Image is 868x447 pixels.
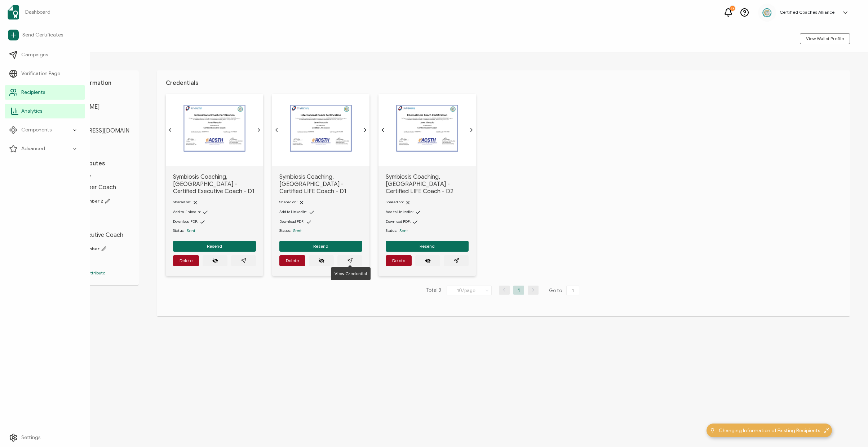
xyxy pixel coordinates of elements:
[399,228,408,233] span: Sent
[762,7,772,18] img: 2aa27aa7-df99-43f9-bc54-4d90c804c2bd.png
[5,66,85,81] a: Verification Page
[173,219,198,224] span: Download PDF:
[25,9,50,16] span: Dashboard
[54,127,130,142] span: [EMAIL_ADDRESS][DOMAIN_NAME]
[420,244,435,248] span: Resend
[173,241,256,252] button: Resend
[21,108,42,115] span: Analytics
[54,198,130,204] span: Certification Number 2
[386,219,411,224] span: Download PDF:
[386,228,397,234] span: Status:
[54,174,130,180] span: Designation 2
[173,255,199,266] button: Delete
[362,127,368,133] ion-icon: chevron forward outline
[21,434,40,441] span: Settings
[319,258,324,264] ion-icon: eye off
[279,200,297,204] span: Shared on:
[173,173,256,195] span: Symbiosis Coaching, [GEOGRAPHIC_DATA] - Certified Executive Coach - D1
[166,79,841,87] h1: Credentials
[54,222,130,228] span: Designation
[5,104,85,118] a: Analytics
[386,173,469,195] span: Symbiosis Coaching, [GEOGRAPHIC_DATA] - Certified LIFE Coach - D2
[347,258,353,264] ion-icon: paper plane outline
[54,270,130,276] p: Add another attribute
[279,241,362,252] button: Resend
[207,244,222,248] span: Resend
[54,208,130,215] span: SC959475-2
[549,286,581,296] span: Go to
[54,231,130,239] span: Certified Executive Coach
[832,412,868,447] iframe: Chat Widget
[54,79,130,87] h1: Personal Information
[212,258,218,264] ion-icon: eye off
[386,200,404,204] span: Shared on:
[173,209,201,214] span: Add to LinkedIn:
[21,145,45,152] span: Advanced
[21,126,52,134] span: Components
[719,427,820,434] span: Changing Information of Existing Recipients
[241,258,247,264] ion-icon: paper plane outline
[279,209,307,214] span: Add to LinkedIn:
[386,241,469,252] button: Resend
[21,70,60,77] span: Verification Page
[426,286,441,296] span: Total 3
[800,33,850,44] button: View Wallet Profile
[469,127,474,133] ion-icon: chevron forward outline
[187,228,195,233] span: Sent
[54,255,130,262] span: SC959475-3
[279,173,362,195] span: Symbiosis Coaching, [GEOGRAPHIC_DATA] - Certified LIFE Coach - D1
[274,127,279,133] ion-icon: chevron back outline
[806,36,844,41] span: View Wallet Profile
[392,259,405,263] span: Delete
[386,255,412,266] button: Delete
[279,219,304,224] span: Download PDF:
[313,244,328,248] span: Resend
[5,48,85,62] a: Campaigns
[256,127,262,133] ion-icon: chevron forward outline
[293,228,302,233] span: Sent
[824,428,829,433] img: minimize-icon.svg
[780,10,834,15] h5: Certified Coaches Alliance
[54,118,130,123] span: E-MAIL:
[5,430,85,445] a: Settings
[21,89,45,96] span: Recipients
[167,127,173,133] ion-icon: chevron back outline
[173,200,191,204] span: Shared on:
[453,258,459,264] ion-icon: paper plane outline
[386,209,413,214] span: Add to LinkedIn:
[54,184,130,191] span: Certified Career Coach
[54,160,130,167] h1: Custom Attributes
[54,94,130,100] span: FULL NAME:
[447,286,492,295] input: Select
[22,31,63,39] span: Send Certificates
[8,5,19,19] img: sertifier-logomark-colored.svg
[21,51,48,58] span: Campaigns
[5,85,85,100] a: Recipients
[54,103,130,110] span: [PERSON_NAME]
[331,267,371,280] div: View Credential
[279,228,291,234] span: Status:
[5,2,85,22] a: Dashboard
[173,228,184,234] span: Status:
[54,246,130,252] span: Certification Number
[425,258,431,264] ion-icon: eye off
[513,286,524,295] li: 1
[286,259,299,263] span: Delete
[180,259,192,263] span: Delete
[5,27,85,43] a: Send Certificates
[380,127,386,133] ion-icon: chevron back outline
[279,255,305,266] button: Delete
[730,6,735,11] div: 23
